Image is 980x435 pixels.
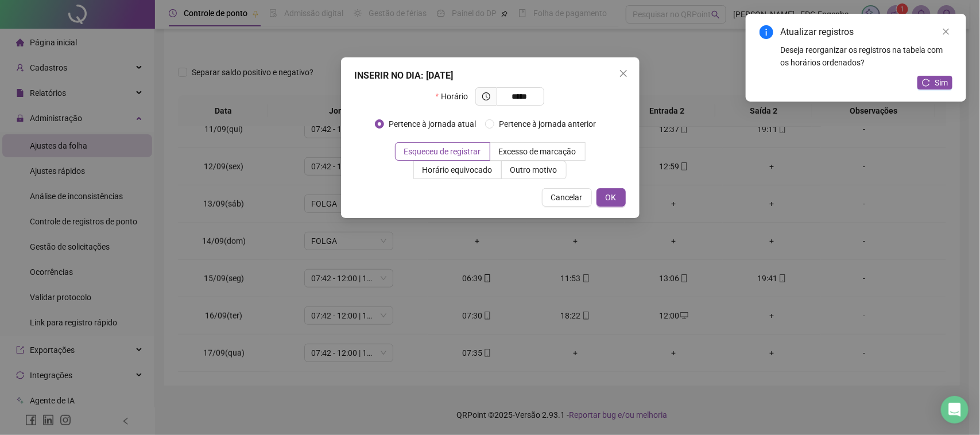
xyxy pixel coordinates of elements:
div: Atualizar registros [780,25,952,39]
div: Deseja reorganizar os registros na tabela com os horários ordenados? [780,44,952,69]
span: clock-circle [482,92,490,100]
a: Close [940,25,952,38]
span: Cancelar [551,191,583,204]
span: Pertence à jornada anterior [494,118,601,130]
span: Excesso de marcação [499,147,576,156]
button: OK [596,188,626,207]
button: Sim [917,76,952,90]
span: Pertence à jornada atual [384,118,481,130]
div: Open Intercom Messenger [941,396,969,424]
span: info-circle [760,25,773,39]
button: Close [614,64,633,83]
span: Horário equivocado [423,165,493,174]
span: Outro motivo [510,165,557,174]
div: INSERIR NO DIA : [DATE] [355,69,626,83]
span: Esqueceu de registrar [404,147,481,156]
span: Sim [935,76,948,89]
span: OK [606,191,617,204]
span: reload [922,79,930,87]
label: Horário [436,87,475,106]
button: Cancelar [542,188,592,207]
span: close [619,69,628,78]
span: close [942,28,950,36]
